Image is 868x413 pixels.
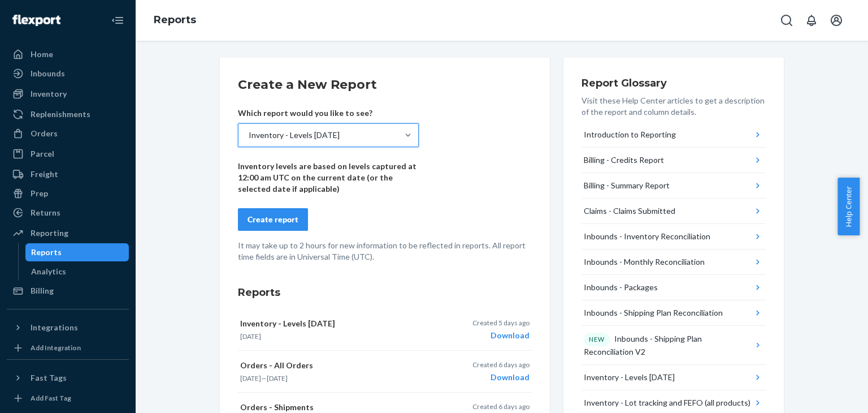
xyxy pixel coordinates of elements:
p: Created 6 days ago [472,402,530,411]
div: Analytics [31,266,66,277]
button: Integrations [7,319,129,337]
button: Inbounds - Monthly Reconciliation [581,249,766,275]
a: Analytics [25,263,129,281]
p: Orders - All Orders [240,360,431,371]
p: Which report would you like to see? [238,107,419,119]
div: Inventory - Lot tracking and FEFO (all products) [584,397,750,408]
a: Reporting [7,224,129,242]
time: [DATE] [240,374,261,382]
a: Inbounds [7,64,129,83]
div: Freight [31,169,58,180]
img: Flexport logo [12,15,60,26]
a: Returns [7,204,129,222]
a: Add Fast Tag [7,392,129,405]
button: Open notifications [800,9,823,32]
a: Home [7,45,129,63]
p: — [240,373,431,383]
h3: Reports [238,285,532,300]
a: Replenishments [7,105,129,123]
div: Home [31,49,53,60]
div: Integrations [31,322,78,333]
button: Open account menu [825,9,848,32]
div: Inbounds - Inventory Reconciliation [584,231,710,242]
div: Download [472,330,530,341]
button: Billing - Summary Report [581,173,766,199]
p: NEW [589,335,605,344]
p: Visit these Help Center articles to get a description of the report and column details. [581,95,766,118]
button: Inbounds - Packages [581,275,766,300]
div: Inbounds - Monthly Reconciliation [584,256,705,268]
div: Download [472,372,530,383]
div: Add Integration [31,343,81,352]
button: Open Search Box [775,9,798,32]
p: Orders - Shipments [240,402,431,413]
div: Returns [31,207,60,218]
h3: Report Glossary [581,76,766,91]
div: Billing - Summary Report [584,180,670,191]
p: It may take up to 2 hours for new information to be reflected in reports. All report time fields ... [238,240,532,263]
div: Fast Tags [31,372,67,384]
button: Billing - Credits Report [581,148,766,173]
button: Inventory - Levels [DATE] [581,365,766,390]
ol: breadcrumbs [145,4,205,37]
button: Close Navigation [106,9,129,32]
div: Inventory [31,88,67,100]
div: Reports [31,247,62,258]
div: Inventory - Levels [DATE] [584,372,675,383]
div: Billing [31,285,54,296]
div: Introduction to Reporting [584,129,676,140]
div: Claims - Claims Submitted [584,205,675,217]
div: Billing - Credits Report [584,154,664,166]
button: NEWInbounds - Shipping Plan Reconciliation V2 [581,326,766,365]
p: Created 5 days ago [472,318,530,328]
a: Orders [7,124,129,143]
button: Inbounds - Inventory Reconciliation [581,224,766,249]
div: Inbounds - Shipping Plan Reconciliation [584,307,723,319]
div: Inventory - Levels [DATE] [249,130,340,141]
a: Parcel [7,145,129,163]
button: Create report [238,208,308,231]
div: Orders [31,128,58,139]
button: Introduction to Reporting [581,122,766,148]
div: Inbounds [31,68,65,79]
div: Add Fast Tag [31,393,71,403]
div: Prep [31,188,48,199]
h2: Create a New Report [238,76,532,94]
a: Billing [7,282,129,300]
button: Claims - Claims Submitted [581,199,766,224]
button: Orders - All Orders[DATE]—[DATE]Created 6 days agoDownload [238,351,532,393]
button: Inbounds - Shipping Plan Reconciliation [581,300,766,326]
a: Freight [7,165,129,183]
button: Fast Tags [7,369,129,387]
a: Inventory [7,85,129,103]
time: [DATE] [240,332,261,341]
p: Created 6 days ago [472,360,530,369]
div: Inbounds - Packages [584,282,658,293]
button: Inventory - Levels [DATE][DATE]Created 5 days agoDownload [238,309,532,351]
a: Prep [7,184,129,203]
div: Inbounds - Shipping Plan Reconciliation V2 [584,333,753,358]
div: Create report [248,214,298,225]
p: Inventory - Levels [DATE] [240,318,431,329]
a: Reports [25,243,129,261]
a: Add Integration [7,341,129,355]
div: Reporting [31,227,68,239]
div: Replenishments [31,109,90,120]
button: Help Center [837,178,860,235]
time: [DATE] [267,374,288,382]
a: Reports [154,14,196,26]
p: Inventory levels are based on levels captured at 12:00 am UTC on the current date (or the selecte... [238,161,419,195]
div: Parcel [31,148,54,160]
